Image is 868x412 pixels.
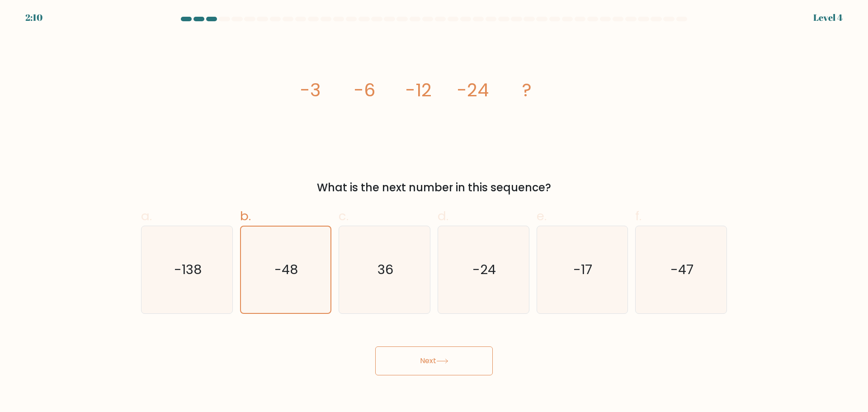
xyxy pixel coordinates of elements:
[635,207,642,225] span: f.
[339,207,349,225] span: c.
[25,11,42,24] div: 2:10
[670,260,693,279] text: -47
[300,77,321,103] tspan: -3
[354,77,375,103] tspan: -6
[275,260,298,279] text: -48
[375,346,493,375] button: Next
[574,260,593,279] text: -17
[457,77,489,103] tspan: -24
[406,77,432,103] tspan: -12
[141,207,152,225] span: a.
[813,11,843,24] div: Level 4
[537,207,547,225] span: e.
[146,180,722,196] div: What is the next number in this sequence?
[472,260,496,279] text: -24
[377,260,393,279] text: 36
[240,207,251,225] span: b.
[523,77,532,103] tspan: ?
[174,260,202,279] text: -138
[438,207,448,225] span: d.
